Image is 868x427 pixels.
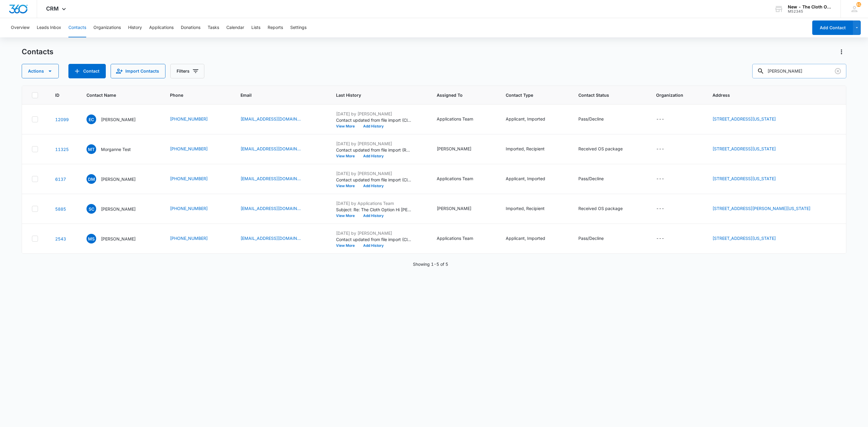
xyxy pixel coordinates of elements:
p: Contact updated from file import (Cloth diaper supply 6_26_24 - Populate number field.csv): -- [336,236,411,243]
input: Search Contacts [752,64,846,78]
p: [DATE] by [PERSON_NAME] [336,170,411,177]
p: [DATE] by [PERSON_NAME] [336,111,411,117]
button: Organizations [93,18,121,37]
a: [STREET_ADDRESS][US_STATE] [712,146,776,151]
div: Assigned To - Applications Team - Select to Edit Field [437,175,484,183]
span: Assigned To [437,92,483,98]
div: account id [788,9,832,14]
button: View More [336,154,359,158]
p: [DATE] by [PERSON_NAME] [336,140,411,147]
div: --- [656,116,664,123]
div: Applicant, Imported [506,116,545,122]
div: Address - 553 Rockdale Circle, Dublin, Georgia, 31021 - Select to Edit Field [712,116,787,123]
span: Contact Type [506,92,555,98]
a: Navigate to contact details page for Desteny Martin-Oyola [55,177,66,182]
div: Pass/Decline [578,235,604,241]
div: Email - simmonsmorgan7601@gmail.com - Select to Edit Field [241,235,312,242]
button: Reports [268,18,283,37]
div: --- [656,146,664,153]
p: [PERSON_NAME] [101,236,136,242]
div: Contact Name - Elizabeth Cody - Select to Edit Field [86,115,146,124]
span: DM [86,174,96,184]
div: Contact Name - Desteny Martin-Oyola - Select to Edit Field [86,174,146,184]
button: Clear [833,66,843,76]
button: View More [336,124,359,128]
a: [EMAIL_ADDRESS][DOMAIN_NAME] [241,205,301,212]
div: Address - 4321 Hydro Pondsville Road, Smiths Grove, Kentucky, 42171, United States - Select to Ed... [712,146,787,153]
button: Add History [359,124,388,128]
button: View More [336,184,359,188]
button: Applications [149,18,174,37]
p: Morganne Test [101,146,131,152]
div: Assigned To - Kerin Napoliello - Select to Edit Field [437,205,482,212]
div: Phone - (478) 595-0430 - Select to Edit Field [170,205,219,212]
div: Organization - - Select to Edit Field [656,146,675,153]
div: Applications Team [437,235,473,241]
p: Contact updated from file import (Reimported Data_ Statuses & Dates - contacts-20240610203325.csv... [336,147,411,153]
button: Calendar [226,18,244,37]
button: Add History [359,244,388,247]
button: Lists [251,18,260,37]
div: Contact Type - Imported, Recipient - Select to Edit Field [506,146,555,153]
div: Email - Dmartin1220@aol.com - Select to Edit Field [241,175,312,183]
button: Filters [170,64,204,78]
div: Contact Status - Pass/Decline - Select to Edit Field [578,235,615,242]
span: CRM [46,5,59,12]
p: [PERSON_NAME] [101,176,136,182]
div: Imported, Recipient [506,146,545,152]
p: [PERSON_NAME] [101,206,136,212]
h1: Contacts [22,47,53,56]
a: [STREET_ADDRESS][US_STATE] [712,236,776,241]
button: Donations [181,18,200,37]
div: Applications Team [437,175,473,182]
button: Leads Inbox [37,18,61,37]
div: Contact Status - Received OS package - Select to Edit Field [578,205,634,212]
button: Add History [359,214,388,218]
div: Phone - 4845508204 - Select to Edit Field [170,175,219,183]
div: Contact Name - Morgan Smith - Select to Edit Field [86,234,146,243]
a: [EMAIL_ADDRESS][DOMAIN_NAME] [241,116,301,122]
div: notifications count [856,2,861,7]
span: 81 [856,2,861,7]
div: Address - 2058 College Street, Rentz, Georgia, 31075-3359 - Select to Edit Field [712,205,821,212]
div: Contact Type - Applicant, Imported - Select to Edit Field [506,175,556,183]
div: Received OS package [578,146,623,152]
div: Email - elizabethjay2021@gmail.com - Select to Edit Field [241,116,312,123]
span: MT [86,144,96,154]
div: Assigned To - Applications Team - Select to Edit Field [437,235,484,242]
a: Navigate to contact details page for Morganne Test [55,147,69,152]
span: MS [86,234,96,243]
div: account name [788,5,832,9]
a: [PHONE_NUMBER] [170,235,208,241]
p: [PERSON_NAME] [101,116,136,123]
div: Contact Status - Pass/Decline - Select to Edit Field [578,175,615,183]
span: EC [86,115,96,124]
span: Address [712,92,828,98]
div: Assigned To - Sandra Bildstein - Select to Edit Field [437,146,482,153]
a: [STREET_ADDRESS][US_STATE] [712,176,776,181]
button: Add History [359,154,388,158]
span: ID [55,92,63,98]
div: Phone - (270) 792-2152 - Select to Edit Field [170,146,219,153]
div: Organization - - Select to Edit Field [656,235,675,242]
button: Actions [837,47,846,57]
button: Contacts [68,18,86,37]
p: Contact updated from file import (Cloth diaper supply 6_26_24 - Populate number field.csv): -- [336,177,411,183]
p: Showing 1-5 of 5 [413,261,448,267]
div: Contact Status - Pass/Decline - Select to Edit Field [578,116,615,123]
a: [STREET_ADDRESS][US_STATE] [712,116,776,121]
a: [PHONE_NUMBER] [170,116,208,122]
div: Contact Type - Imported, Recipient - Select to Edit Field [506,205,555,212]
div: Address - 520 W Court St, Hastings, Michigan, 49058 - Select to Edit Field [712,235,787,242]
a: [PHONE_NUMBER] [170,205,208,212]
div: --- [656,175,664,183]
div: [PERSON_NAME] [437,146,471,152]
div: Applicant, Imported [506,235,545,241]
p: Subject: Re: The Cloth Option Hi [PERSON_NAME]! Thanks for the update; please keep us posted when... [336,206,411,213]
button: Add Contact [68,64,106,78]
p: [DATE] by [PERSON_NAME] [336,230,411,236]
div: Pass/Decline [578,116,604,122]
div: Address - 330 Shiloh Rd, Apt B, Morgantown, Pennsylvania, 19543 - Select to Edit Field [712,175,787,183]
button: Import Contacts [111,64,165,78]
div: Phone - (269) 331-9030 - Select to Edit Field [170,235,219,242]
